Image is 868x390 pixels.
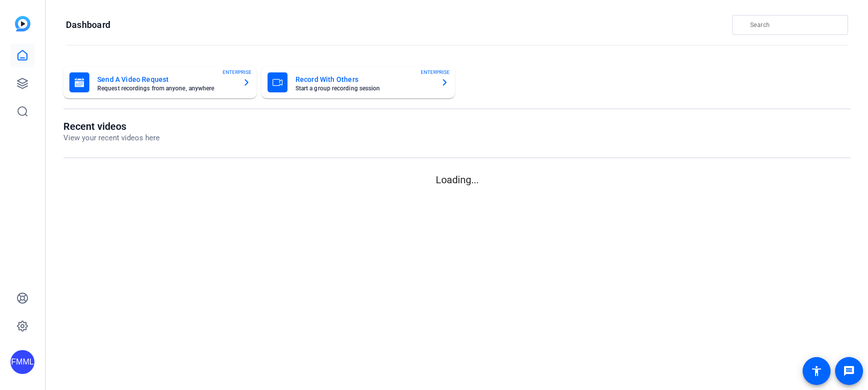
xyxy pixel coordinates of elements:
[811,365,823,377] mat-icon: accessibility
[97,85,235,91] mat-card-subtitle: Request recordings from anyone, anywhere
[63,172,851,187] p: Loading...
[295,73,433,85] mat-card-title: Record With Others
[66,19,110,31] h1: Dashboard
[15,16,30,31] img: blue-gradient.svg
[750,19,840,31] input: Search
[63,120,160,132] h1: Recent videos
[63,66,257,98] button: Send A Video RequestRequest recordings from anyone, anywhereENTERPRISE
[63,132,160,144] p: View your recent videos here
[421,68,450,76] span: ENTERPRISE
[262,66,455,98] button: Record With OthersStart a group recording sessionENTERPRISE
[97,73,235,85] mat-card-title: Send A Video Request
[223,68,252,76] span: ENTERPRISE
[843,365,855,377] mat-icon: message
[10,350,34,374] div: FMML
[295,85,433,91] mat-card-subtitle: Start a group recording session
